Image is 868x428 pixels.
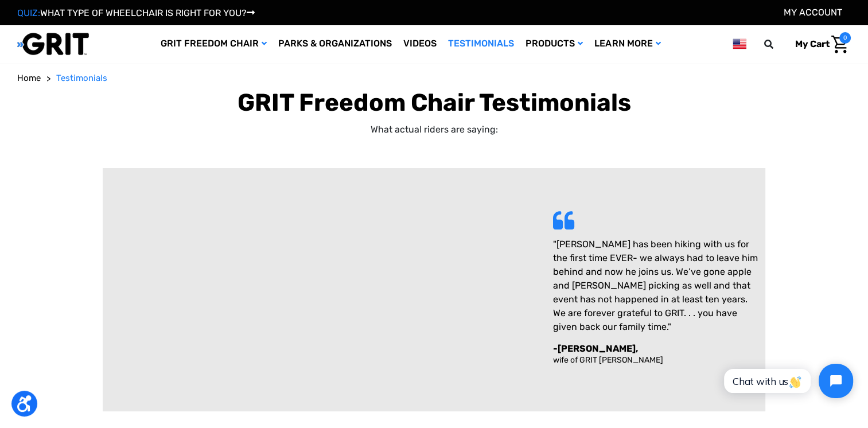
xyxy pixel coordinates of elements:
img: GRIT All-Terrain Wheelchair and Mobility Equipment [17,32,89,56]
iframe: Tidio Chat [711,354,863,408]
img: us.png [733,37,746,51]
a: Parks & Organizations [273,25,398,63]
a: Home [17,72,41,85]
iframe: Embedded Youtube Video [103,168,536,411]
span: QUIZ: [17,7,40,18]
nav: Breadcrumb [17,72,851,85]
input: Search [769,32,787,56]
img: Cart [831,36,848,53]
a: QUIZ:WHAT TYPE OF WHEELCHAIR IS RIGHT FOR YOU? [17,7,255,18]
a: GRIT Freedom Chair [155,25,273,63]
span: 0 [839,32,851,44]
a: Products [520,25,589,63]
a: Videos [398,25,442,63]
a: Testimonials [56,72,107,85]
a: Testimonials [442,25,520,63]
span: My Cart [795,38,830,49]
span: Testimonials [56,73,107,83]
span: Home [17,73,41,83]
strong: -[PERSON_NAME], [553,343,638,354]
a: Learn More [589,25,666,63]
div: Rocket [553,210,574,233]
span: wife of GRIT [PERSON_NAME] [553,355,663,365]
h1: GRIT Freedom Chair Testimonials [20,88,848,117]
p: What actual riders are saying: [20,123,848,137]
a: Account [784,7,842,18]
span: "[PERSON_NAME] has been hiking with us for the first time EVER- we always had to leave him behind... [553,239,758,332]
a: Cart with 0 items [787,32,851,56]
